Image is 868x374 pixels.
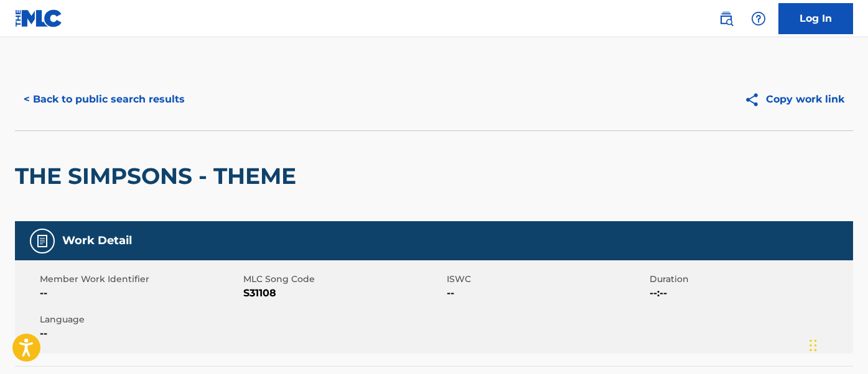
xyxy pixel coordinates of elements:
[15,162,302,190] h2: THE SIMPSONS - THEME
[40,326,240,341] span: --
[62,234,132,248] h5: Work Detail
[735,84,853,115] button: Copy work link
[243,273,444,286] span: MLC Song Code
[751,11,766,26] img: help
[719,11,734,26] img: search
[40,273,240,286] span: Member Work Identifier
[40,313,240,326] span: Language
[40,286,240,301] span: --
[744,92,766,107] img: Copy work link
[778,3,853,34] a: Log In
[810,327,817,364] div: Drag
[35,234,50,249] img: Work Detail
[243,286,444,301] span: S31108
[15,84,194,115] button: < Back to public search results
[15,9,63,27] img: MLC Logo
[746,6,771,31] div: Help
[806,314,868,374] iframe: Chat Widget
[447,286,647,301] span: --
[447,273,647,286] span: ISWC
[650,286,850,301] span: --:--
[650,273,850,286] span: Duration
[714,6,739,31] a: Public Search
